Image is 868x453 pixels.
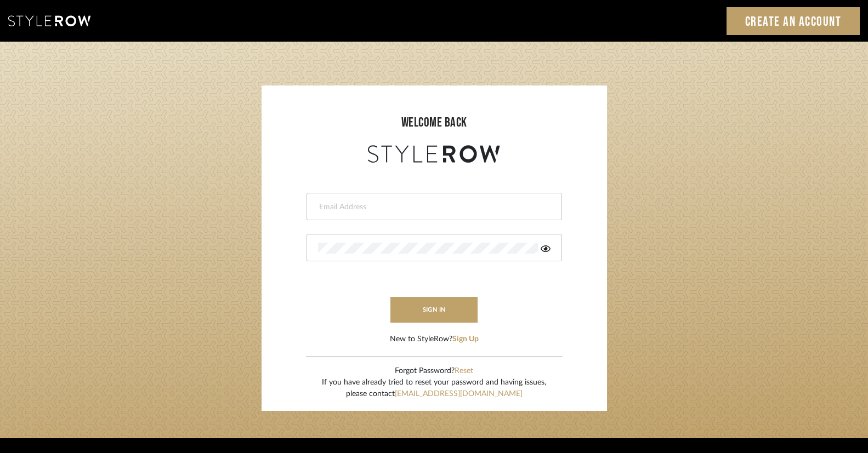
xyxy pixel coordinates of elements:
button: Sign Up [452,334,479,345]
div: New to StyleRow? [390,334,479,345]
button: sign in [390,297,478,323]
button: Reset [455,365,473,377]
input: Email Address [318,202,548,213]
div: welcome back [273,113,596,133]
a: Create an Account [727,7,860,35]
div: Forgot Password? [322,365,546,377]
a: [EMAIL_ADDRESS][DOMAIN_NAME] [395,390,523,398]
div: If you have already tried to reset your password and having issues, please contact [322,377,546,400]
